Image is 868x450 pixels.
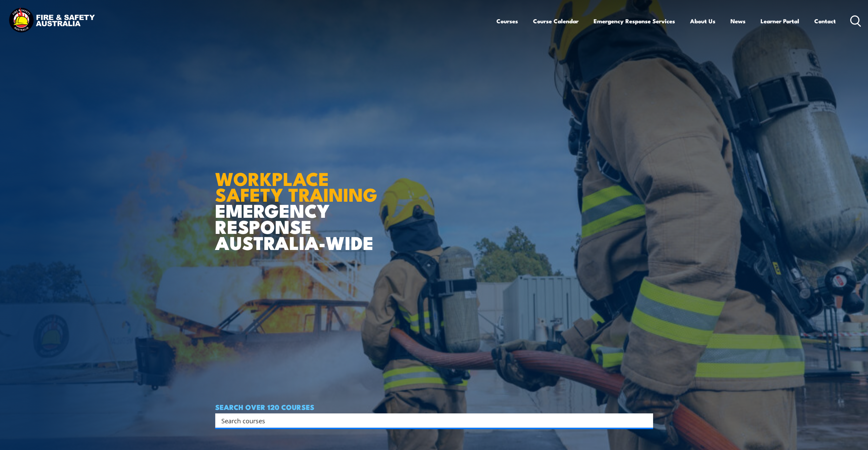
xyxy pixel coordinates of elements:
[594,12,675,30] a: Emergency Response Services
[223,416,639,425] form: Search form
[496,12,518,30] a: Courses
[221,415,638,426] input: Search input
[215,164,377,208] strong: WORKPLACE SAFETY TRAINING
[215,403,653,411] h4: SEARCH OVER 120 COURSES
[533,12,579,30] a: Course Calendar
[761,12,799,30] a: Learner Portal
[690,12,715,30] a: About Us
[215,153,383,250] h1: EMERGENCY RESPONSE AUSTRALIA-WIDE
[730,12,746,30] a: News
[814,12,836,30] a: Contact
[641,416,651,425] button: Search magnifier button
